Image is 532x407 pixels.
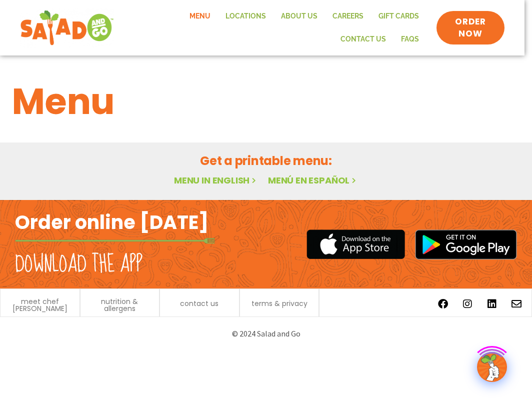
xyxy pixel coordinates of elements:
span: ORDER NOW [446,16,494,40]
a: GIFT CARDS [371,5,426,28]
a: nutrition & allergens [85,298,154,312]
a: terms & privacy [251,300,307,307]
a: meet chef [PERSON_NAME] [5,298,74,312]
a: Locations [218,5,273,28]
a: Menu [182,5,218,28]
a: Menú en español [268,174,358,186]
a: About Us [273,5,325,28]
img: new-SAG-logo-768×292 [20,8,114,48]
img: fork [15,238,215,243]
h2: Download the app [15,250,142,278]
img: google_play [415,229,517,259]
h1: Menu [12,74,520,128]
img: appstore [306,228,405,260]
nav: Menu [124,5,426,50]
a: FAQs [393,28,426,51]
a: ORDER NOW [436,11,504,45]
a: contact us [180,300,218,307]
h2: Get a printable menu: [12,152,520,169]
a: Careers [325,5,371,28]
a: Contact Us [333,28,393,51]
h2: Order online [DATE] [15,210,208,234]
p: © 2024 Salad and Go [10,327,522,340]
a: Menu in English [174,174,258,186]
